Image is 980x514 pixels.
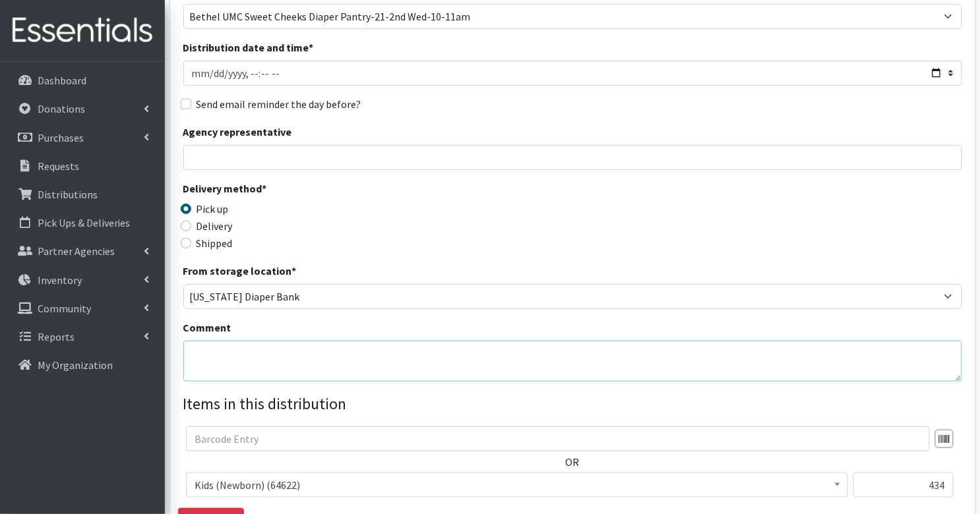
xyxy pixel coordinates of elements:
a: My Organization [5,352,160,378]
a: Pick Ups & Deliveries [5,210,160,236]
p: My Organization [38,358,113,372]
a: Community [5,295,160,322]
img: HumanEssentials [5,9,160,53]
a: Requests [5,153,160,179]
label: Delivery [197,218,233,234]
legend: Items in this distribution [183,392,962,416]
abbr: required [309,41,314,54]
label: Agency representative [183,124,292,140]
label: Send email reminder the day before? [197,96,361,112]
p: Purchases [38,131,84,144]
label: Distribution date and time [183,40,314,55]
a: Reports [5,324,160,350]
label: OR [566,454,580,470]
label: Comment [183,320,231,335]
legend: Delivery method [183,181,378,201]
p: Pick Ups & Deliveries [38,216,131,229]
label: From storage location [183,263,297,279]
input: Quantity [853,472,954,498]
p: Community [38,302,91,315]
a: Inventory [5,267,160,293]
p: Donations [38,102,85,115]
label: Shipped [197,235,233,251]
a: Partner Agencies [5,238,160,264]
p: Distributions [38,188,98,201]
span: Kids (Newborn) (64622) [195,476,840,494]
abbr: required [292,264,297,277]
a: Purchases [5,125,160,151]
label: Pick up [197,201,229,217]
a: Donations [5,96,160,122]
p: Partner Agencies [38,244,115,258]
input: Barcode Entry [186,426,930,451]
p: Dashboard [38,74,86,87]
a: Dashboard [5,67,160,94]
p: Requests [38,159,79,173]
p: Reports [38,330,75,343]
abbr: required [262,182,267,195]
p: Inventory [38,273,82,287]
a: Distributions [5,181,160,208]
span: Kids (Newborn) (64622) [186,472,848,498]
